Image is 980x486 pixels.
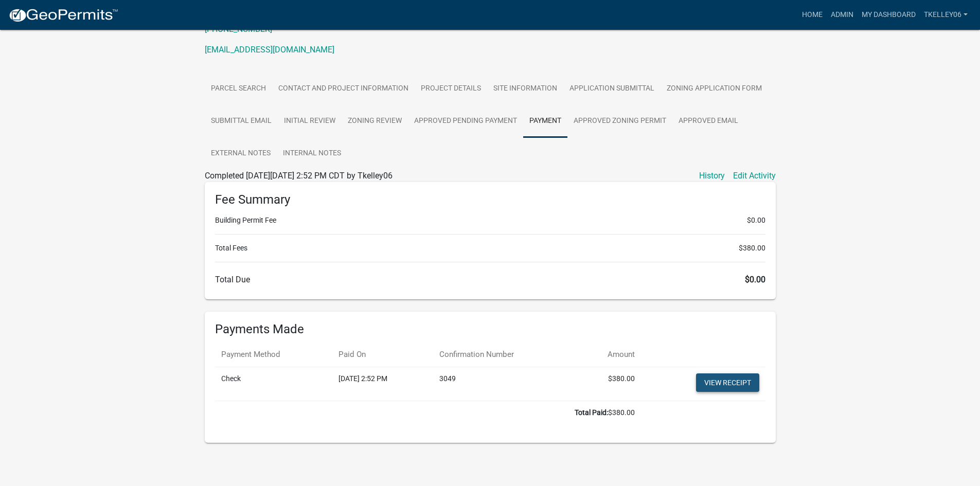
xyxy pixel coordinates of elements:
a: History [699,170,725,182]
a: Home [798,5,827,25]
h6: Payments Made [215,322,765,337]
a: My Dashboard [858,5,920,25]
h6: Fee Summary [215,192,765,207]
a: [EMAIL_ADDRESS][DOMAIN_NAME] [205,45,334,55]
a: Zoning Review [342,105,408,138]
td: $380.00 [215,401,641,425]
a: Contact and Project Information [272,73,415,105]
td: [DATE] 2:52 PM [332,367,433,401]
th: Payment Method [215,343,332,367]
a: View receipt [696,373,759,392]
a: [PHONE_NUMBER] [205,24,272,34]
a: Tkelley06 [920,5,972,25]
a: Edit Activity [733,170,776,182]
a: Admin [827,5,858,25]
span: $380.00 [739,243,765,254]
a: Parcel search [205,73,272,105]
a: Zoning Application Form [661,73,768,105]
span: $0.00 [747,215,765,226]
a: Project Details [415,73,487,105]
td: Check [215,367,332,401]
a: Site Information [487,73,563,105]
a: Approved Pending Payment [408,105,523,138]
span: Completed [DATE][DATE] 2:52 PM CDT by Tkelley06 [205,171,393,181]
a: Internal Notes [277,137,347,170]
li: Building Permit Fee [215,215,765,226]
th: Confirmation Number [433,343,576,367]
a: Submittal Email [205,105,278,138]
b: Total Paid: [575,408,608,417]
a: Approved Email [672,105,744,138]
td: 3049 [433,367,576,401]
th: Amount [576,343,641,367]
td: $380.00 [576,367,641,401]
a: Approved Zoning Permit [567,105,672,138]
h6: Total Due [215,275,765,284]
a: Initial Review [278,105,342,138]
span: $0.00 [745,275,765,284]
a: Payment [523,105,567,138]
th: Paid On [332,343,433,367]
li: Total Fees [215,243,765,254]
a: External Notes [205,137,277,170]
a: Application Submittal [563,73,661,105]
